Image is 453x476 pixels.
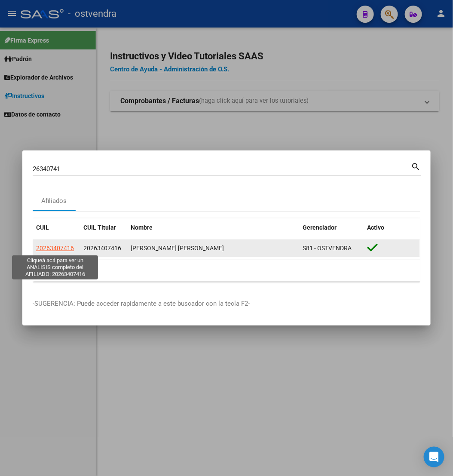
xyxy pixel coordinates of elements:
p: -SUGERENCIA: Puede acceder rapidamente a este buscador con la tecla F2- [33,299,420,309]
span: 20263407416 [83,245,121,252]
span: S81 - OSTVENDRA [303,245,352,252]
span: CUIL [36,224,49,231]
div: 1 total [33,260,420,282]
span: Nombre [131,224,153,231]
span: Gerenciador [303,224,337,231]
span: Activo [367,224,385,231]
datatable-header-cell: CUIL [33,218,80,237]
datatable-header-cell: CUIL Titular [80,218,127,237]
div: Open Intercom Messenger [424,447,444,467]
mat-icon: search [411,161,421,171]
datatable-header-cell: Nombre [127,218,299,237]
datatable-header-cell: Gerenciador [299,218,364,237]
div: [PERSON_NAME] [PERSON_NAME] [131,243,296,253]
span: 20263407416 [36,245,74,252]
span: CUIL Titular [83,224,116,231]
div: Afiliados [42,196,67,206]
datatable-header-cell: Activo [364,218,420,237]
